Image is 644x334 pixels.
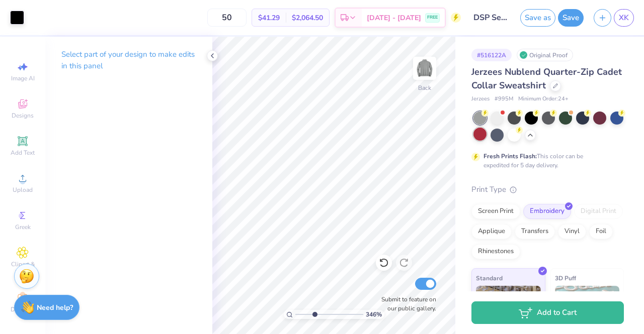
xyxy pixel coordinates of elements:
[614,9,634,27] a: XK
[207,9,247,27] input: – –
[517,49,573,61] div: Original Proof
[12,112,34,120] span: Designs
[13,186,33,194] span: Upload
[558,224,586,239] div: Vinyl
[471,184,624,195] div: Print Type
[366,310,382,319] span: 346 %
[476,273,503,283] span: Standard
[471,66,622,91] span: Jerzees Nublend Quarter-Zip Cadet Collar Sweatshirt
[558,9,584,27] button: Save
[523,204,571,219] div: Embroidery
[11,305,35,313] span: Decorate
[11,74,35,82] span: Image AI
[466,8,515,28] input: Untitled Design
[495,95,513,103] span: # 995M
[292,13,323,23] span: $2,064.50
[15,223,31,231] span: Greek
[555,273,576,283] span: 3D Puff
[37,303,73,312] strong: Need help?
[418,83,431,92] div: Back
[589,224,613,239] div: Foil
[376,295,436,313] label: Submit to feature on our public gallery.
[484,152,537,160] strong: Fresh Prints Flash:
[471,95,490,103] span: Jerzees
[574,204,623,219] div: Digital Print
[427,14,438,21] span: FREE
[415,58,435,78] img: Back
[515,224,555,239] div: Transfers
[258,13,280,23] span: $41.29
[518,95,569,103] span: Minimum Order: 24 +
[520,9,555,27] button: Save as
[11,149,35,157] span: Add Text
[471,224,512,239] div: Applique
[471,49,512,61] div: # 516122A
[471,301,624,324] button: Add to Cart
[367,13,421,23] span: [DATE] - [DATE]
[619,12,629,24] span: XK
[5,260,40,276] span: Clipart & logos
[484,152,607,170] div: This color can be expedited for 5 day delivery.
[471,244,520,259] div: Rhinestones
[61,49,196,72] p: Select part of your design to make edits in this panel
[471,204,520,219] div: Screen Print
